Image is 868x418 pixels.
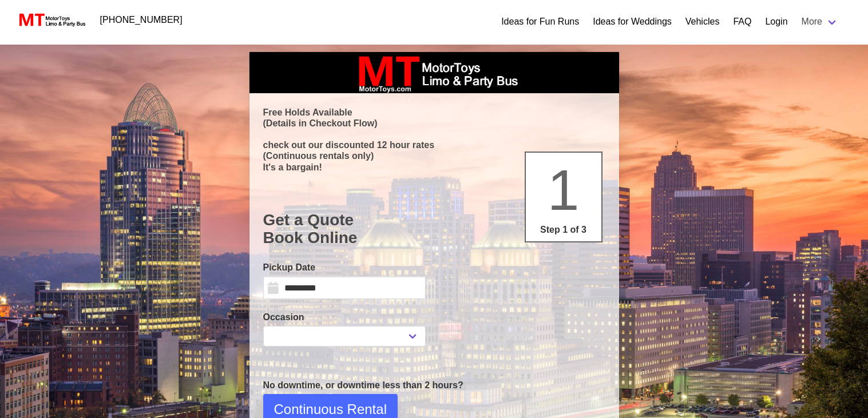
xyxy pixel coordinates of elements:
[530,223,597,237] p: Step 1 of 3
[93,9,189,31] a: [PHONE_NUMBER]
[263,310,426,324] label: Occasion
[765,15,787,29] a: Login
[501,15,579,29] a: Ideas for Fun Runs
[263,150,605,161] p: (Continuous rentals only)
[263,162,605,173] p: It's a bargain!
[733,15,751,29] a: FAQ
[263,118,605,129] p: (Details in Checkout Flow)
[263,261,426,274] label: Pickup Date
[263,107,605,118] p: Free Holds Available
[263,211,605,247] h1: Get a Quote Book Online
[795,10,845,33] a: More
[348,52,520,93] img: box_logo_brand.jpeg
[548,158,580,222] span: 1
[263,140,605,150] p: check out our discounted 12 hour rates
[685,15,720,29] a: Vehicles
[16,12,86,28] img: MotorToys Logo
[593,15,672,29] a: Ideas for Weddings
[263,379,605,392] p: No downtime, or downtime less than 2 hours?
